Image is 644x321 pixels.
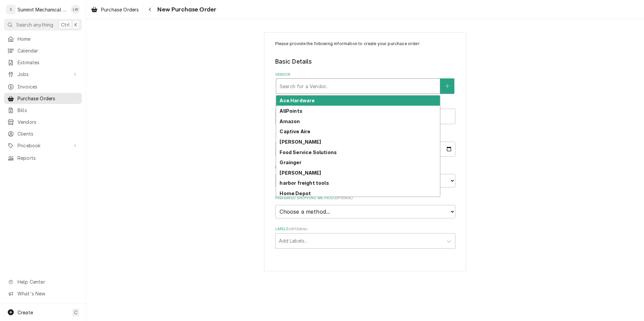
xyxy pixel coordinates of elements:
div: Purchase Order Create/Update Form [275,41,455,249]
span: Reports [18,154,78,162]
span: Purchase Orders [101,6,139,13]
span: Clients [18,130,78,137]
span: Search anything [16,21,53,28]
label: Inventory Location [275,102,455,108]
span: Create [18,310,33,315]
span: Estimates [18,59,78,66]
strong: Grainger [280,159,301,165]
div: S [6,5,15,14]
label: Preferred Shipping Method [275,195,455,201]
label: Labels [275,226,455,232]
span: Calendar [18,47,78,54]
span: ( optional ) [334,196,353,200]
a: Estimates [4,57,82,68]
strong: Home Depot [280,190,311,196]
a: Clients [4,128,82,139]
span: Help Center [18,278,78,285]
div: Landon Weeks's Avatar [71,5,80,14]
strong: [PERSON_NAME] [280,139,321,145]
input: yyyy-mm-dd [275,142,455,156]
svg: Create New Vendor [445,84,449,88]
div: Purchase Order Create/Update [264,32,466,272]
button: Navigate back [144,4,155,15]
legend: Basic Details [275,57,455,66]
label: Preferred Shipping Carrier [275,165,455,170]
span: Bills [18,107,78,114]
a: Reports [4,152,82,164]
strong: [PERSON_NAME] [280,170,321,176]
a: Calendar [4,45,82,56]
a: Bills [4,105,82,116]
span: Jobs [18,71,68,78]
div: Inventory Location [275,102,455,124]
button: Create New Vendor [440,78,454,94]
label: Issue Date [275,133,455,138]
span: Home [18,35,78,42]
span: Vendors [18,118,78,126]
div: Preferred Shipping Method [275,195,455,218]
span: ( optional ) [289,227,308,231]
div: Issue Date [275,133,455,156]
span: New Purchase Order [155,5,216,14]
a: Purchase Orders [88,4,141,15]
p: Please provide the following information to create your purchase order: [275,41,455,47]
span: Ctrl [61,21,70,28]
button: Search anythingCtrlK [4,19,82,31]
span: Pricebook [18,142,68,149]
span: Invoices [18,83,78,90]
a: Home [4,33,82,44]
strong: Ace Hardware [280,98,315,103]
a: Vendors [4,116,82,128]
span: K [74,21,77,28]
div: Vendor [275,72,455,94]
strong: harbor freight tools [280,180,329,186]
strong: AllPoints [280,108,302,114]
a: Go to Pricebook [4,140,82,151]
strong: Amazon [280,118,300,124]
strong: Captive Aire [280,129,310,134]
a: Purchase Orders [4,93,82,104]
a: Invoices [4,81,82,92]
div: Labels [275,226,455,248]
div: LW [71,5,80,14]
a: Go to Help Center [4,276,82,287]
div: Summit Mechanical Service LLC [18,6,67,13]
span: C [74,309,77,316]
label: Vendor [275,72,455,77]
div: Preferred Shipping Carrier [275,165,455,187]
a: Go to Jobs [4,69,82,80]
span: What's New [18,290,78,297]
span: Purchase Orders [18,95,78,102]
a: Go to What's New [4,288,82,299]
strong: Food Service Solutions [280,149,337,155]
